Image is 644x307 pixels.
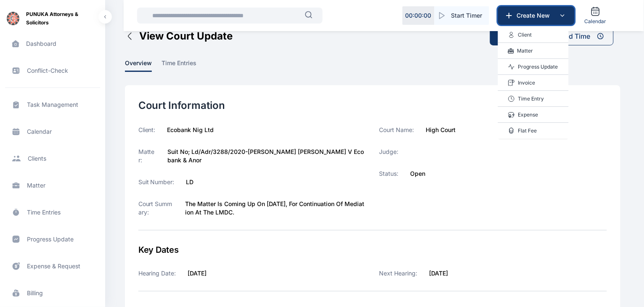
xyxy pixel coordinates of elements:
div: Key Dates [138,244,607,256]
label: Open [411,169,426,178]
span: PUNUKA Attorneys & Solicitors [26,10,98,27]
label: The matter is coming up on [DATE], for continuation of mediation at the LMDC. [186,200,366,217]
p: Matter [517,47,533,55]
a: billing [5,283,100,303]
label: Judge: [379,148,399,156]
span: Start Timer [451,11,482,20]
label: Status: [379,169,399,178]
label: High Court [426,126,456,134]
button: Add Time [550,27,614,45]
span: time entries [162,59,197,72]
a: clients [5,148,100,169]
div: Add Time [560,31,591,41]
label: Matter: [138,148,156,164]
button: Create New [498,6,575,25]
p: Client [518,31,532,39]
label: Court Name: [379,126,414,134]
label: Next Hearing: [379,269,418,278]
a: conflict-check [5,61,100,81]
a: calendar [5,122,100,142]
a: Calendar [581,3,610,28]
button: View Court Update [125,29,233,43]
label: Suit No; Ld/Adr/3288/2020-[PERSON_NAME] [PERSON_NAME] V Ecobank & Anor [167,148,366,164]
span: Create New [514,11,557,20]
p: Progress Update [518,63,558,71]
a: expense & request [5,256,100,276]
a: time entries [5,202,100,222]
a: time entries [162,59,207,72]
label: LD [186,178,194,186]
p: Flat Fee [518,127,537,135]
span: View Court Update [139,29,233,43]
label: [DATE] [188,270,207,277]
a: progress update [5,229,100,249]
p: Invoice [518,79,535,87]
a: overview [125,59,162,72]
label: Ecobank Nig Ltd [167,126,214,134]
button: Edit [490,27,543,45]
a: matter [5,175,100,196]
label: Client: [138,126,156,134]
p: Time Entry [518,95,544,103]
a: dashboard [5,34,100,54]
p: Expense [518,111,538,119]
label: Court Summary: [138,200,174,217]
label: Hearing Date: [138,270,176,277]
label: [DATE] [429,269,448,278]
span: Calendar [585,18,607,25]
label: Suit Number: [138,178,175,186]
span: overview [125,59,152,72]
p: 00 : 00 : 00 [405,11,432,20]
a: task management [5,95,100,115]
button: Start Timer [435,6,489,25]
div: Court Information [138,99,607,112]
